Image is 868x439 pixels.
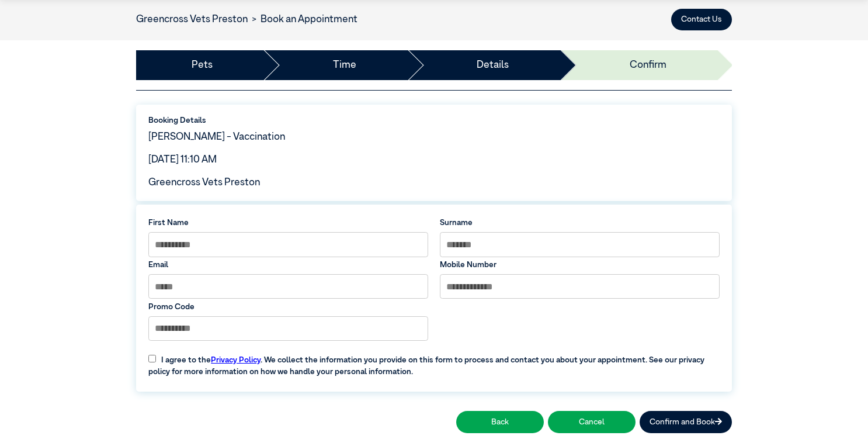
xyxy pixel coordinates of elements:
button: Cancel [548,411,636,433]
nav: breadcrumb [136,12,357,27]
a: Pets [192,58,213,73]
a: Details [477,58,509,73]
label: I agree to the . We collect the information you provide on this form to process and contact you a... [143,346,725,378]
label: Booking Details [148,115,720,126]
button: Back [456,411,544,433]
label: Promo Code [148,301,428,313]
span: Greencross Vets Preston [148,178,260,188]
label: Mobile Number [440,259,720,271]
a: Privacy Policy [211,356,261,364]
button: Confirm and Book [640,411,732,433]
button: Contact Us [671,9,732,30]
label: First Name [148,217,428,229]
a: Greencross Vets Preston [136,15,248,25]
span: [PERSON_NAME] - Vaccination [148,132,285,142]
label: Email [148,259,428,271]
input: I agree to thePrivacy Policy. We collect the information you provide on this form to process and ... [148,355,156,362]
li: Book an Appointment [248,12,357,27]
label: Surname [440,217,720,229]
span: [DATE] 11:10 AM [148,155,217,165]
a: Time [333,58,356,73]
